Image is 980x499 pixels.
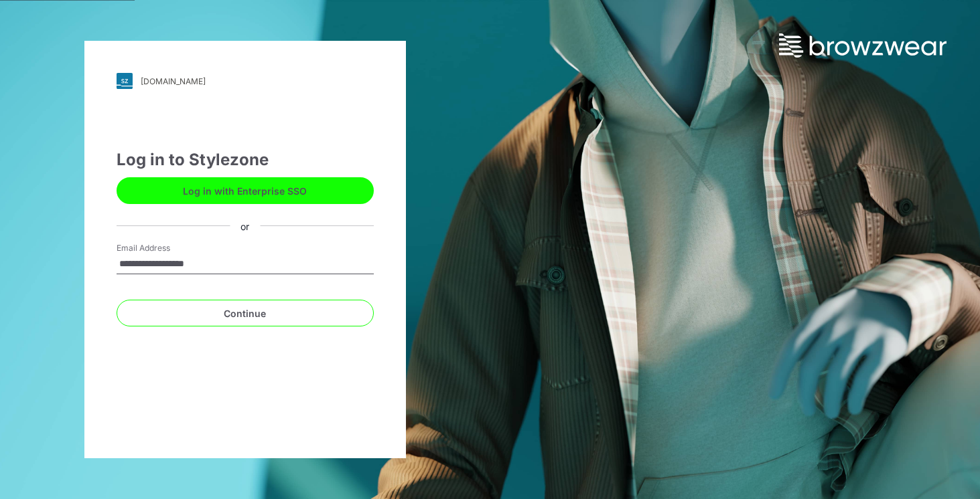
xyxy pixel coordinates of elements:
div: or [230,219,260,233]
div: Log in to Stylezone [117,148,374,172]
img: svg+xml;base64,PHN2ZyB3aWR0aD0iMjgiIGhlaWdodD0iMjgiIHZpZXdCb3g9IjAgMCAyOCAyOCIgZmlsbD0ibm9uZSIgeG... [117,73,133,89]
button: Continue [117,300,374,326]
button: Log in with Enterprise SSO [117,177,374,204]
label: Email Address [117,242,210,254]
img: browzwear-logo.73288ffb.svg [779,33,947,58]
a: [DOMAIN_NAME] [117,73,374,89]
div: [DOMAIN_NAME] [141,76,206,86]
